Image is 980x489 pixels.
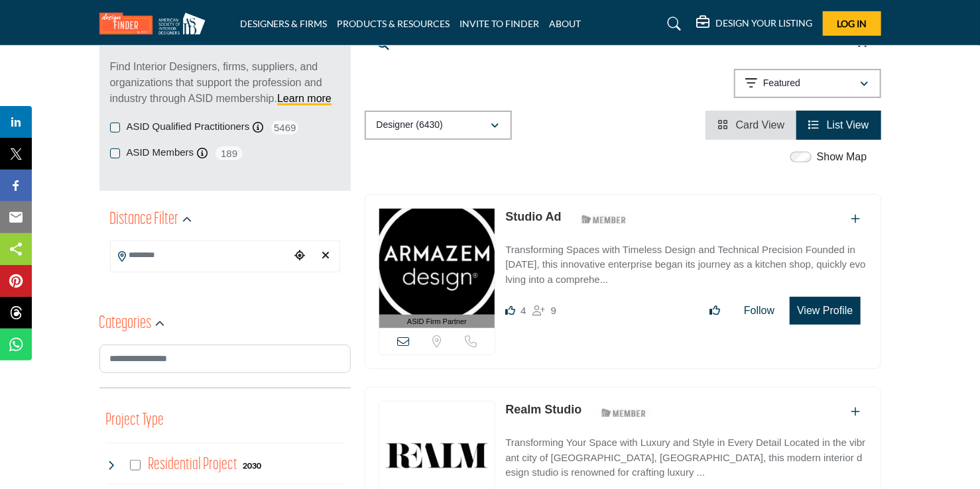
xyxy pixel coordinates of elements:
[505,427,867,480] a: Transforming Your Space with Luxury and Style in Every Detail Located in the vibrant city of [GEO...
[734,69,881,98] button: Featured
[594,404,654,421] img: ASID Members Badge Icon
[148,453,237,476] h4: Residential Project: Types of projects range from simple residential renovations to highly comple...
[111,243,290,268] input: Search Location
[377,119,443,132] p: Designer (6430)
[551,305,556,316] span: 9
[505,401,582,419] p: Realm Studio
[460,18,540,29] a: INVITE TO FINDER
[790,297,860,325] button: View Profile
[505,235,867,288] a: Transforming Spaces with Timeless Design and Technical Precision Founded in [DATE], this innovati...
[127,119,250,135] label: ASID Qualified Practitioners
[240,18,328,29] a: DESIGNERS & FIRMS
[837,18,867,29] span: Log In
[701,298,729,324] button: Like listing
[533,303,556,319] div: Followers
[796,111,881,140] li: List View
[505,435,867,480] p: Transforming Your Space with Luxury and Style in Every Detail Located in the vibrant city of [GEO...
[243,461,261,470] b: 2030
[735,298,783,324] button: Follow
[106,408,164,433] button: Project Type
[808,119,869,131] a: View List
[717,119,784,131] a: View Card
[697,16,813,32] div: DESIGN YOUR LISTING
[817,149,867,165] label: Show Map
[716,17,813,29] h5: DESIGN YOUR LISTING
[337,18,450,29] a: PRODUCTS & RESOURCES
[851,213,861,225] a: Add To List
[407,316,467,327] span: ASID Firm Partner
[316,242,336,270] div: Clear search location
[736,119,785,131] span: Card View
[290,242,310,270] div: Choose your current location
[99,13,212,34] img: Site Logo
[505,243,867,288] p: Transforming Spaces with Timeless Design and Technical Precision Founded in [DATE], this innovati...
[705,111,796,140] li: Card View
[823,11,881,36] button: Log In
[270,119,300,136] span: 5469
[365,111,512,140] button: Designer (6430)
[110,59,340,107] p: Find Interior Designers, firms, suppliers, and organizations that support the profession and indu...
[243,459,261,471] div: 2030 Results For Residential Project
[827,119,869,131] span: List View
[127,145,194,160] label: ASID Members
[130,460,141,470] input: Select Residential Project checkbox
[505,305,515,315] i: Likes
[654,13,690,34] a: Search
[505,403,582,416] a: Realm Studio
[379,209,495,329] a: ASID Firm Partner
[505,210,561,223] a: Studio Ad
[379,209,495,315] img: Studio Ad
[110,208,179,232] h2: Distance Filter
[574,211,634,228] img: ASID Members Badge Icon
[505,208,561,226] p: Studio Ad
[99,312,152,336] h2: Categories
[110,148,120,158] input: ASID Members checkbox
[521,305,526,316] span: 4
[214,145,244,162] span: 189
[277,93,332,104] a: Learn more
[851,406,861,417] a: Add To List
[550,18,582,29] a: ABOUT
[99,345,351,373] input: Search Category
[110,123,120,133] input: ASID Qualified Practitioners checkbox
[763,77,800,90] p: Featured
